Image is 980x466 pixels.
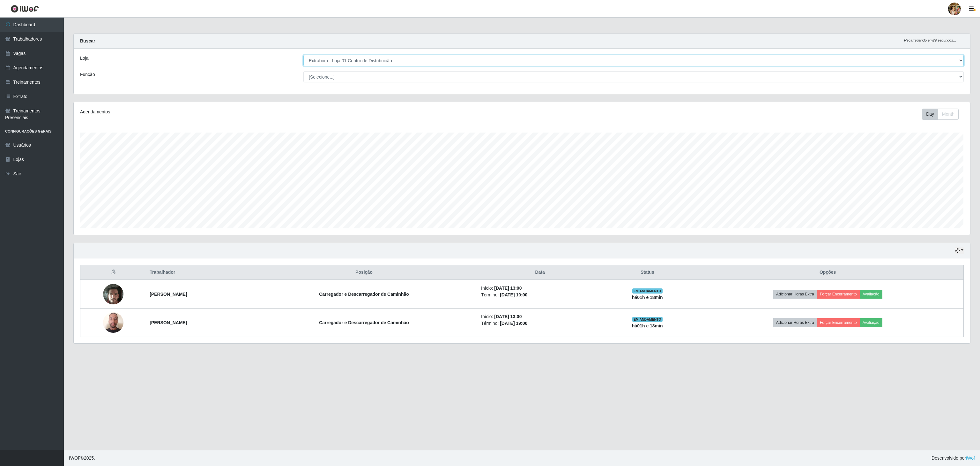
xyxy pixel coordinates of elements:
strong: [PERSON_NAME] [150,292,187,297]
th: Data [477,265,603,280]
img: CoreUI Logo [11,5,39,13]
time: [DATE] 13:00 [494,314,522,319]
li: Início: [481,285,599,292]
button: Adicionar Horas Extra [773,290,817,299]
button: Month [938,109,959,120]
strong: Carregador e Descarregador de Caminhão [319,292,409,297]
div: Agendamentos [80,109,443,115]
div: Toolbar with button groups [922,109,964,120]
span: EM ANDAMENTO [632,317,663,322]
i: Recarregando em 29 segundos... [904,38,956,42]
button: Day [922,109,938,120]
span: Desenvolvido por [932,455,975,462]
button: Adicionar Horas Extra [773,318,817,327]
span: IWOF [69,455,81,461]
th: Opções [692,265,963,280]
a: iWof [966,455,975,461]
button: Forçar Encerramento [817,290,860,299]
th: Trabalhador [146,265,251,280]
th: Status [603,265,692,280]
li: Término: [481,320,599,327]
button: Avaliação [860,290,882,299]
img: 1755778947214.jpeg [103,309,123,336]
div: First group [922,109,959,120]
button: Forçar Encerramento [817,318,860,327]
strong: [PERSON_NAME] [150,320,187,325]
label: Função [80,71,95,78]
span: EM ANDAMENTO [632,288,663,294]
label: Loja [80,55,88,62]
strong: há 01 h e 18 min [632,323,663,328]
li: Término: [481,292,599,298]
img: 1751312410869.jpeg [103,280,123,308]
li: Início: [481,313,599,320]
time: [DATE] 19:00 [500,292,527,297]
strong: há 01 h e 18 min [632,295,663,300]
button: Avaliação [860,318,882,327]
th: Posição [251,265,477,280]
time: [DATE] 19:00 [500,321,527,326]
time: [DATE] 13:00 [494,286,522,291]
strong: Carregador e Descarregador de Caminhão [319,320,409,325]
strong: Buscar [80,38,95,43]
span: © 2025 . [69,455,95,462]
